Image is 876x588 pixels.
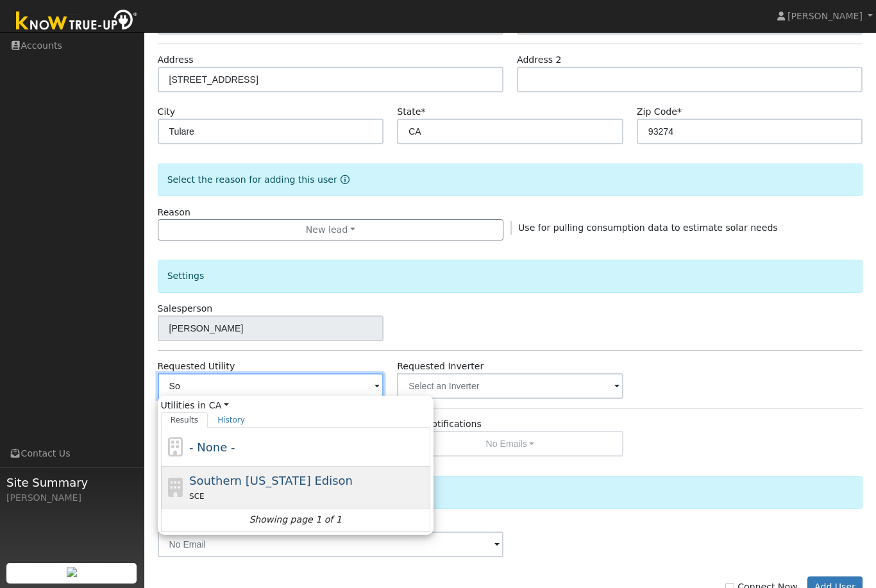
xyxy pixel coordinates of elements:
[397,105,425,119] label: State
[397,373,623,399] input: Select an Inverter
[161,399,430,412] span: Utilities in
[189,492,205,501] span: SCE
[10,7,144,36] img: Know True-Up
[189,441,235,454] span: - None -
[6,474,137,491] span: Site Summary
[158,302,213,315] label: Salesperson
[158,532,503,557] input: No Email
[158,206,190,219] label: Reason
[158,219,503,241] button: New lead
[421,106,425,117] span: Required
[158,476,863,508] div: Actions
[518,223,778,233] span: Use for pulling consumption data to estimate solar needs
[337,174,350,185] a: Reason for new user
[6,491,137,505] div: [PERSON_NAME]
[158,315,384,341] input: Select a User
[517,53,562,67] label: Address 2
[208,412,255,428] a: History
[637,105,682,119] label: Zip Code
[158,260,863,292] div: Settings
[397,360,484,373] label: Requested Inverter
[158,373,384,399] input: Select a Utility
[158,164,863,196] div: Select the reason for adding this user
[67,567,77,577] img: retrieve
[158,360,235,373] label: Requested Utility
[249,513,341,526] i: Showing page 1 of 1
[209,399,229,412] a: CA
[189,474,353,487] span: Southern [US_STATE] Edison
[161,412,208,428] a: Results
[677,106,682,117] span: Required
[158,53,194,67] label: Address
[788,11,863,21] span: [PERSON_NAME]
[158,105,176,119] label: City
[397,417,482,431] label: Email Notifications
